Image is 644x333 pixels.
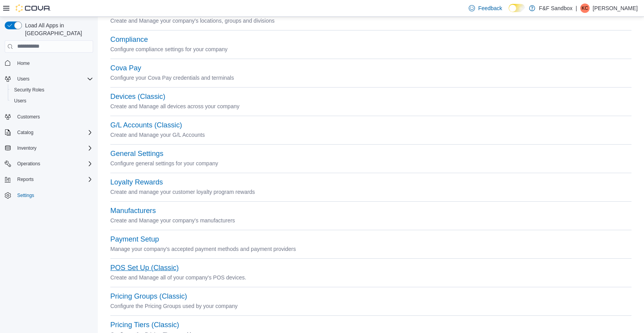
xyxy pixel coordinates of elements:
button: Compliance [110,36,148,44]
span: Catalog [14,128,93,137]
span: Operations [17,161,40,167]
p: Configure your Cova Pay credentials and terminals [110,73,631,82]
span: Inventory [17,145,36,151]
p: Manage your company's accepted payment methods and payment providers [110,244,631,254]
span: Customers [14,112,93,122]
a: Security Roles [11,85,47,95]
a: Home [14,59,33,68]
p: Create and Manage all devices across your company [110,102,631,111]
button: Security Roles [8,84,96,95]
a: Customers [14,112,43,122]
img: Cova [16,4,51,12]
button: Operations [2,158,96,169]
span: Users [11,96,93,106]
button: Catalog [2,127,96,138]
button: Reports [2,174,96,185]
p: Configure compliance settings for your company [110,45,631,54]
p: Configure the Pricing Groups used by your company [110,301,631,311]
span: Inventory [14,143,93,153]
button: Cova Pay [110,64,141,72]
button: Users [2,73,96,84]
button: Payment Setup [110,235,159,243]
span: Users [14,98,26,104]
p: Configure general settings for your company [110,159,631,168]
button: Users [14,74,32,84]
button: Reports [14,175,37,184]
nav: Complex example [5,54,93,222]
p: Create and Manage your company's manufacturers [110,216,631,225]
button: Customers [2,111,96,122]
a: Feedback [466,0,505,16]
span: Users [17,76,29,82]
button: POS Set Up (Classic) [110,264,179,272]
button: Inventory [2,143,96,154]
button: General Settings [110,150,163,158]
p: Create and Manage all of your company's POS devices. [110,273,631,282]
p: Create and Manage your G/L Accounts [110,130,631,140]
button: Settings [2,190,96,201]
span: Security Roles [11,85,93,95]
button: Inventory [14,143,40,153]
span: Operations [14,159,93,168]
span: Home [14,58,93,68]
input: Dark Mode [509,4,525,12]
span: Home [17,60,30,66]
button: Home [2,57,96,69]
span: Security Roles [14,87,44,93]
span: Catalog [17,129,33,136]
p: | [576,4,577,13]
p: Create and manage your customer loyalty program rewards [110,187,631,197]
button: Manufacturers [110,207,156,215]
span: Load All Apps in [GEOGRAPHIC_DATA] [22,21,93,37]
p: F&F Sandbox [539,4,573,13]
span: Reports [14,175,93,184]
button: Devices (Classic) [110,93,165,101]
a: Users [11,96,29,106]
button: Users [8,95,96,106]
button: Pricing Groups (Classic) [110,292,187,301]
p: [PERSON_NAME] [593,4,638,13]
button: G/L Accounts (Classic) [110,121,182,129]
p: Create and Manage your company's locations, groups and divisions [110,16,631,25]
span: Settings [14,190,93,200]
a: Settings [14,191,37,200]
span: Feedback [478,4,502,12]
button: Catalog [14,128,36,137]
button: Pricing Tiers (Classic) [110,321,179,329]
span: Users [14,74,93,84]
button: Loyalty Rewards [110,178,163,186]
div: King Chan [580,4,590,13]
span: KC [582,4,588,13]
span: Reports [17,176,34,183]
span: Customers [17,114,40,120]
button: Operations [14,159,43,168]
span: Settings [17,192,34,199]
